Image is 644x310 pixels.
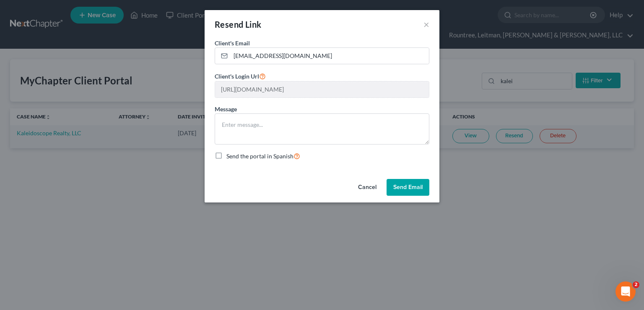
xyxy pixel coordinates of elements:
[215,81,429,97] input: --
[215,105,237,113] label: Message
[215,39,250,47] span: Client's Email
[423,19,429,29] button: ×
[215,71,266,81] label: Client's Login Url
[633,281,639,288] span: 2
[387,179,429,196] button: Send Email
[215,18,261,30] div: Resend Link
[231,48,429,64] input: Enter email...
[351,179,383,196] button: Cancel
[226,152,293,160] span: Send the portal in Spanish
[615,281,636,302] iframe: Intercom live chat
